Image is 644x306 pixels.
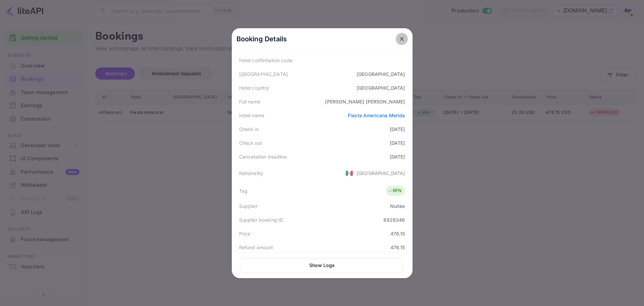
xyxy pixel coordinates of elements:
[383,216,405,223] div: 8828346
[357,84,405,91] div: [GEOGRAPHIC_DATA]
[239,170,263,177] div: Nationality
[239,126,259,133] div: Check in
[345,167,353,179] span: United States
[239,187,248,194] div: Tag
[236,34,287,44] p: Booking Details
[390,203,405,210] div: Nuitée
[390,244,405,251] div: 476.15
[239,57,292,64] div: Hotel confirmation code
[239,139,262,146] div: Check out
[239,98,260,105] div: Full name
[239,216,283,223] div: Supplier booking ID
[239,84,269,91] div: Hotel country
[390,230,405,237] div: 476.15
[348,113,405,118] a: Fiesta Americana Merida
[388,187,401,194] div: RFN
[390,153,405,160] div: [DATE]
[390,139,405,146] div: [DATE]
[390,126,405,133] div: [DATE]
[241,258,403,273] button: Show Logs
[357,170,405,177] div: [GEOGRAPHIC_DATA]
[239,230,251,237] div: Price
[239,112,265,119] div: Hotel name
[325,98,405,105] div: [PERSON_NAME] [PERSON_NAME]
[396,33,408,45] button: close
[239,244,273,251] div: Refund amount
[239,203,258,210] div: Supplier
[239,153,287,160] div: Cancellation deadline
[357,71,405,78] div: [GEOGRAPHIC_DATA]
[239,71,288,78] div: [GEOGRAPHIC_DATA]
